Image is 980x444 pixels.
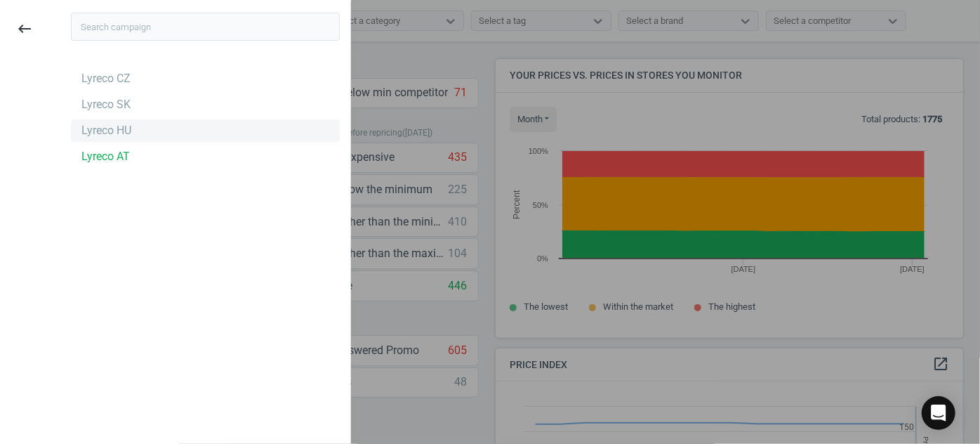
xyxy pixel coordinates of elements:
div: Lyreco HU [81,123,131,138]
input: Search campaign [71,13,340,41]
div: Lyreco AT [81,149,130,164]
button: keyboard_backspace [8,13,41,46]
div: Lyreco SK [81,97,131,112]
div: Lyreco CZ [81,71,131,86]
div: Open Intercom Messenger [922,396,955,430]
i: keyboard_backspace [16,20,33,37]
